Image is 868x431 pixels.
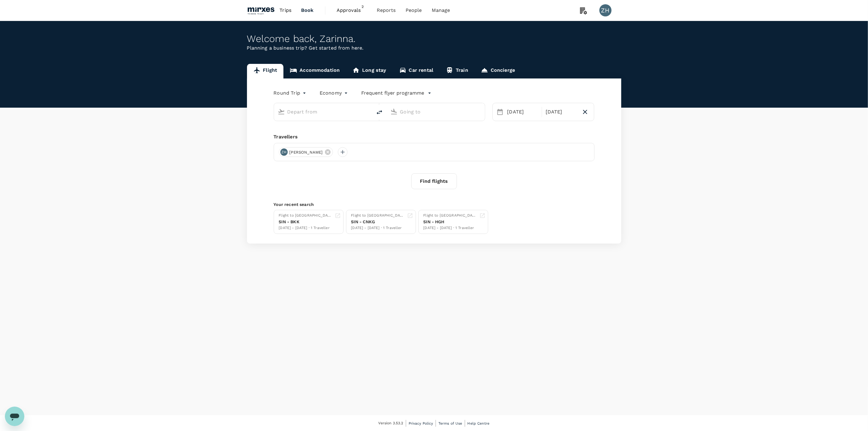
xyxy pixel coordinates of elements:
[286,149,327,155] span: [PERSON_NAME]
[301,7,314,14] span: Book
[432,7,450,14] span: Manage
[351,219,405,225] div: SIN - CNKG
[409,421,433,426] span: Privacy Policy
[409,420,433,427] a: Privacy Policy
[379,420,403,426] span: Version 3.53.2
[337,7,367,14] span: Approvals
[411,173,457,189] button: Find flights
[247,4,275,17] img: Mirxes Holding Pte Ltd
[599,4,612,16] div: ZH
[406,7,422,14] span: People
[279,213,332,219] div: Flight to [GEOGRAPHIC_DATA]
[247,33,621,44] div: Welcome back , Zarinna .
[279,219,332,225] div: SIN - BKK
[351,225,405,231] div: [DATE] - [DATE] · 1 Traveller
[543,106,579,118] div: [DATE]
[481,111,482,112] button: Open
[346,64,393,78] a: Long stay
[320,88,349,98] div: Economy
[280,148,288,156] div: ZH
[438,420,462,427] a: Terms of Use
[279,147,333,157] div: ZH[PERSON_NAME]
[424,219,477,225] div: SIN - HGH
[393,64,440,78] a: Car rental
[283,64,346,78] a: Accommodation
[287,107,359,116] input: Depart from
[468,420,490,427] a: Help Centre
[274,88,308,98] div: Round Trip
[424,225,477,231] div: [DATE] - [DATE] · 1 Traveller
[468,421,490,426] span: Help Centre
[247,64,284,78] a: Flight
[424,213,477,219] div: Flight to [GEOGRAPHIC_DATA]
[361,89,424,97] p: Frequent flyer programme
[438,421,462,426] span: Terms of Use
[505,106,540,118] div: [DATE]
[279,225,332,231] div: [DATE] - [DATE] · 1 Traveller
[361,89,431,97] button: Frequent flyer programme
[368,111,369,112] button: Open
[351,213,405,219] div: Flight to [GEOGRAPHIC_DATA]
[377,7,396,14] span: Reports
[475,64,521,78] a: Concierge
[5,407,24,426] iframe: Button to launch messaging window
[372,105,387,120] button: delete
[400,107,472,116] input: Going to
[280,7,291,14] span: Trips
[247,44,621,52] p: Planning a business trip? Get started from here.
[360,4,366,10] span: 2
[274,201,595,207] p: Your recent search
[440,64,475,78] a: Train
[274,133,595,141] div: Travellers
